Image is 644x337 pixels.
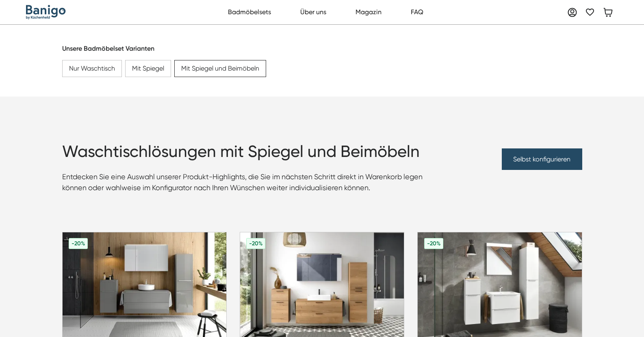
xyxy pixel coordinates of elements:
[174,60,266,77] a: Mit Spiegel und Beimöbeln
[427,239,440,248] div: -20%
[249,239,262,248] div: -20%
[125,60,171,77] a: Mit Spiegel
[502,148,582,170] a: Selbst konfigurieren
[62,60,122,77] a: Nur Waschtisch
[69,64,115,73] div: Nur Waschtisch
[72,239,85,248] div: -20%
[223,4,275,20] a: Badmöbelsets
[62,142,440,161] h1: Waschtischlösungen mit Spiegel und Beimöbeln
[26,5,66,19] a: home
[406,4,428,20] a: FAQ
[296,4,331,20] a: Über uns
[181,64,259,73] div: Mit Spiegel und Beimöbeln
[351,4,386,20] a: Magazin
[132,64,164,73] div: Mit Spiegel
[62,171,440,193] p: Entdecken Sie eine Auswahl unserer Produkt-Highlights, die Sie im nächsten Schritt direkt in Ware...
[62,44,582,54] div: Unsere Badmöbelset Varianten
